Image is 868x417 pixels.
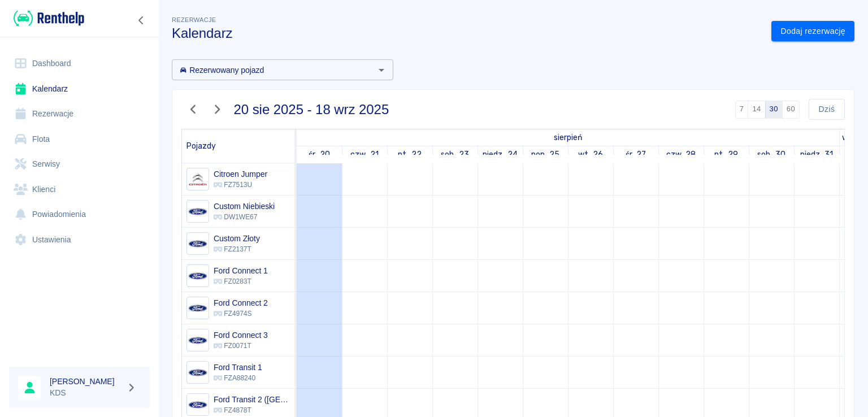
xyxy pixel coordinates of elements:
a: Serwisy [9,151,150,177]
p: DW1WE67 [214,212,275,222]
h6: Custom Złoty [214,233,260,244]
img: Image [188,396,207,414]
button: 7 dni [735,101,749,119]
img: Image [188,363,207,382]
a: Powiadomienia [9,202,150,227]
a: 22 sierpnia 2025 [395,146,424,163]
input: Wyszukaj i wybierz pojazdy... [175,63,371,77]
p: FZ4878T [214,405,290,415]
img: Renthelp logo [14,9,84,28]
a: Klienci [9,177,150,202]
a: 25 sierpnia 2025 [528,146,563,163]
a: 27 sierpnia 2025 [623,146,649,163]
h3: 20 sie 2025 - 18 wrz 2025 [234,102,389,118]
a: 31 sierpnia 2025 [797,146,836,163]
a: Ustawienia [9,227,150,253]
h6: Ford Connect 2 [214,297,268,309]
a: 21 sierpnia 2025 [348,146,381,163]
button: 60 dni [782,101,800,119]
p: FZ0283T [214,276,268,286]
p: FZ4974S [214,309,268,319]
a: 24 sierpnia 2025 [480,146,520,163]
h6: Ford Transit 2 (Niemcy) [214,394,290,405]
a: Kalendarz [9,76,150,102]
p: FZA88240 [214,373,262,383]
h6: Ford Connect 1 [214,265,268,276]
a: 30 sierpnia 2025 [754,146,788,163]
a: 23 sierpnia 2025 [438,146,472,163]
a: 28 sierpnia 2025 [663,146,699,163]
button: Dziś [809,99,845,120]
img: Image [188,299,207,318]
p: FZ2137T [214,244,260,254]
button: Otwórz [374,62,389,78]
span: Rezerwacje [172,16,216,23]
a: 29 sierpnia 2025 [711,146,741,163]
button: 30 dni [765,101,783,119]
button: Zwiń nawigację [133,13,150,28]
img: Image [188,202,207,221]
span: Pojazdy [186,141,216,151]
a: Renthelp logo [9,9,84,28]
a: 20 sierpnia 2025 [306,146,333,163]
img: Image [188,267,207,285]
h6: Citroen Jumper [214,168,267,180]
h3: Kalendarz [172,25,762,41]
img: Image [188,170,207,189]
a: 26 sierpnia 2025 [575,146,606,163]
h6: [PERSON_NAME] [50,376,122,387]
a: Dodaj rezerwację [771,21,854,42]
a: Flota [9,127,150,152]
a: 20 sierpnia 2025 [551,129,585,146]
img: Image [188,234,207,253]
p: KDS [50,387,122,399]
h6: Custom Niebieski [214,201,275,212]
h6: Ford Transit 1 [214,362,262,373]
h6: Ford Connect 3 [214,329,268,341]
img: Image [188,331,207,350]
a: Rezerwacje [9,101,150,127]
button: 14 dni [748,101,765,119]
p: FZ0071T [214,341,268,351]
a: Dashboard [9,51,150,76]
p: FZ7513U [214,180,267,190]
